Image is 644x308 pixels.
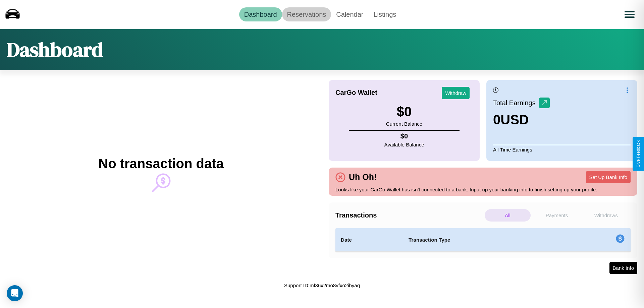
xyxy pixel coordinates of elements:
p: Available Balance [384,140,424,149]
a: Listings [368,7,401,21]
h4: Date [341,236,398,244]
h4: Transactions [335,211,483,219]
p: Current Balance [386,119,422,128]
button: Open menu [620,5,639,24]
button: Set Up Bank Info [586,171,631,183]
button: Withdraw [442,87,470,99]
h3: $ 0 [386,104,422,119]
h3: 0 USD [493,112,550,127]
a: Dashboard [239,7,282,21]
h4: Transaction Type [409,236,561,244]
p: Withdraws [583,209,629,222]
h2: No transaction data [98,156,223,171]
h4: Uh Oh! [345,172,380,182]
div: Give Feedback [636,140,641,168]
h1: Dashboard [7,36,103,63]
div: Open Intercom Messenger [7,285,23,301]
a: Reservations [282,7,331,21]
h4: CarGo Wallet [335,89,377,97]
p: Total Earnings [493,97,539,109]
p: All Time Earnings [493,145,631,154]
p: Support ID: mf36x2mo8vfxo2ibyaq [284,281,360,290]
h4: $ 0 [384,132,424,140]
button: Bank Info [609,262,637,274]
table: simple table [335,228,631,252]
p: All [485,209,531,222]
p: Looks like your CarGo Wallet has isn't connected to a bank. Input up your banking info to finish ... [335,185,631,194]
p: Payments [534,209,580,222]
a: Calendar [331,7,368,21]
